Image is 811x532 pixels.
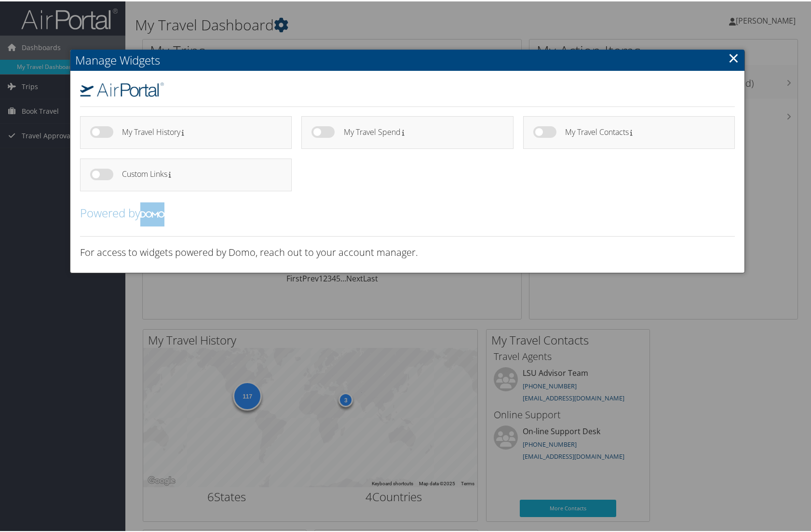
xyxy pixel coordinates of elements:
h4: My Travel Contacts [565,127,717,135]
h2: Powered by [80,201,735,225]
h3: For access to widgets powered by Domo, reach out to your account manager. [80,244,735,258]
img: airportal-logo.png [80,81,164,95]
h4: My Travel History [122,127,274,135]
h4: My Travel Spend [344,127,496,135]
h4: Custom Links [122,169,274,177]
a: Close [728,47,739,66]
img: domo-logo.png [140,201,164,225]
h2: Manage Widgets [70,48,744,69]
